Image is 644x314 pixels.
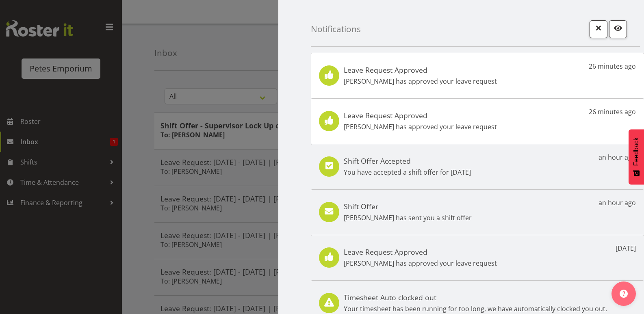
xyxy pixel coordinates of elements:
p: 26 minutes ago [589,107,636,117]
h5: Leave Request Approved [344,247,497,256]
p: an hour ago [598,152,636,162]
h5: Shift Offer Accepted [344,156,471,165]
h4: Notifications [311,24,361,34]
p: an hour ago [598,198,636,208]
button: Close [590,20,607,38]
h5: Timesheet Auto clocked out [344,293,607,302]
p: You have accepted a shift offer for [DATE] [344,167,471,177]
h5: Shift Offer [344,202,472,211]
p: [PERSON_NAME] has approved your leave request [344,76,497,86]
p: [DATE] [616,243,636,253]
p: [PERSON_NAME] has sent you a shift offer [344,213,472,223]
h5: Leave Request Approved [344,111,497,120]
button: Mark as read [609,20,627,38]
p: [PERSON_NAME] has approved your leave request [344,258,497,268]
img: help-xxl-2.png [620,290,628,298]
span: Feedback [633,137,640,166]
button: Feedback - Show survey [629,129,644,184]
h5: Leave Request Approved [344,65,497,74]
p: 26 minutes ago [589,61,636,71]
p: [PERSON_NAME] has approved your leave request [344,122,497,132]
p: Your timesheet has been running for too long, we have automatically clocked you out. [344,304,607,314]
